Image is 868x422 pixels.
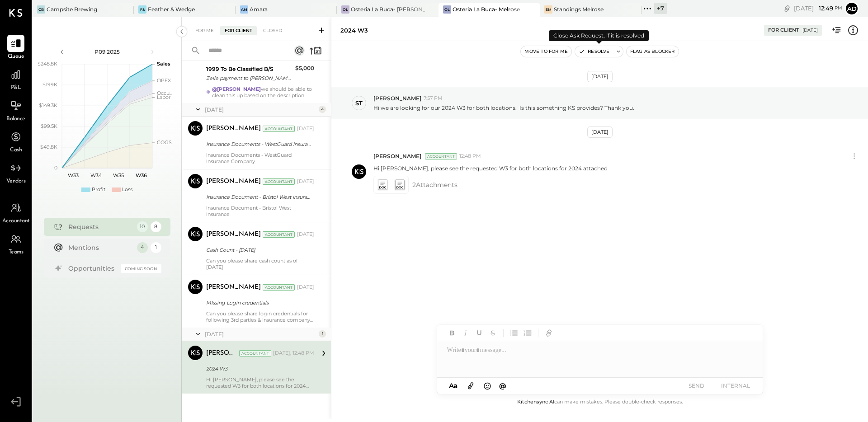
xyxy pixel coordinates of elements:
div: Am [240,5,248,14]
div: For Client [220,26,257,35]
div: [DATE] [794,4,842,13]
span: P&L [11,84,21,92]
button: Ordered List [522,327,533,339]
div: Insurance Documents - WestGuard Insurance Company [206,140,311,149]
div: [DATE] [297,231,314,238]
text: OPEX [157,77,171,84]
div: Cash Count - [DATE] [206,245,311,254]
text: W33 [68,172,79,178]
a: Teams [0,230,31,257]
text: W34 [90,172,102,178]
div: For Me [191,26,218,35]
div: Hi [PERSON_NAME], please see the requested W3 for both locations for 2024 attached [206,376,314,389]
div: 8 [151,221,161,232]
div: [PERSON_NAME] [206,177,261,186]
div: 1 [151,242,161,253]
div: [DATE] [297,178,314,185]
span: a [453,381,458,390]
span: Cash [10,146,22,155]
a: P&L [0,66,31,92]
a: Vendors [0,159,31,186]
div: SM [544,5,552,14]
button: Ad [844,1,859,16]
div: CB [37,5,45,14]
div: For Client [768,27,799,34]
span: 7:57 PM [424,95,443,102]
span: @ [499,381,506,390]
span: Balance [6,115,25,123]
div: $5,000 [295,64,314,73]
div: Accountant [239,350,271,356]
div: Campsite Brewing [47,5,97,13]
span: 12:48 PM [459,153,481,160]
button: Move to for me [521,46,571,57]
div: Profit [92,186,105,193]
div: F& [138,5,146,14]
button: INTERNAL [717,380,754,392]
div: [DATE] [587,71,613,82]
button: Aa [446,381,461,391]
button: Unordered List [508,327,520,339]
div: 1999 To Be Classified B/S [206,65,292,74]
div: copy link [783,4,792,13]
span: Vendors [6,178,26,186]
button: Underline [473,327,485,339]
span: 2 Attachment s [412,176,458,194]
div: Close Ask Request, if it is resolved [549,30,649,41]
text: 0 [54,164,57,171]
div: Accountant [263,126,295,132]
div: Insurance Documents - WestGuard Insurance Company [206,152,314,164]
div: Accountant [425,153,457,159]
text: $49.8K [40,144,57,150]
button: @ [496,380,509,391]
text: Labor [157,94,170,100]
div: [PERSON_NAME] [206,124,261,133]
button: SEND [679,380,715,392]
div: 2024 W3 [340,26,368,35]
div: Accountant [263,284,295,291]
button: Flag as Blocker [627,46,679,57]
a: Balance [0,97,31,123]
p: Hi we are looking for our 2024 W3 for both locations. Is this something KS provides? Thank you. [373,104,634,112]
span: [PERSON_NAME] [373,152,421,160]
div: Closed [259,26,287,35]
div: Coming Soon [121,264,161,273]
div: Accountant [263,178,295,185]
div: Osteria La Buca- Melrose [453,5,520,13]
text: Occu... [157,90,172,96]
div: [DATE], 12:48 PM [273,350,314,357]
span: Queue [8,53,24,61]
div: OL [443,5,451,14]
div: [DATE] [297,125,314,132]
span: [PERSON_NAME] [373,94,421,102]
div: Insurance Document - Bristol West Insurance [206,192,311,202]
div: [DATE] [587,127,613,138]
div: Standings Melrose [554,5,604,13]
div: Osteria La Buca- [PERSON_NAME][GEOGRAPHIC_DATA] [351,5,425,13]
button: Bold [446,327,458,339]
span: Teams [9,249,24,257]
div: Can you please share cash count as of [DATE] [206,258,314,270]
text: W35 [113,172,124,178]
div: Accountant [263,231,295,238]
div: P09 2025 [69,48,146,56]
div: 1 [319,330,326,338]
div: [PERSON_NAME] [206,349,237,358]
div: 2024 W3 [206,364,311,373]
div: Opportunities [68,264,116,273]
div: MIssing Login credentials [206,298,311,307]
div: Can you please share login credentials for following 3rd parties & insurance company 1. Doordash ... [206,310,314,323]
p: Hi [PERSON_NAME], please see the requested W3 for both locations for 2024 attached [373,164,608,172]
div: Amara [250,5,268,13]
div: Insurance Document - Bristol West Insurance [206,205,314,217]
a: Queue [0,35,31,61]
div: 4 [137,242,148,253]
button: Strikethrough [487,327,499,339]
span: Accountant [2,217,30,225]
div: Requests [68,222,132,231]
div: 4 [319,106,326,113]
a: Accountant [0,199,31,225]
div: [DATE] [802,27,818,33]
div: 10 [137,221,148,232]
text: $248.8K [38,61,57,67]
